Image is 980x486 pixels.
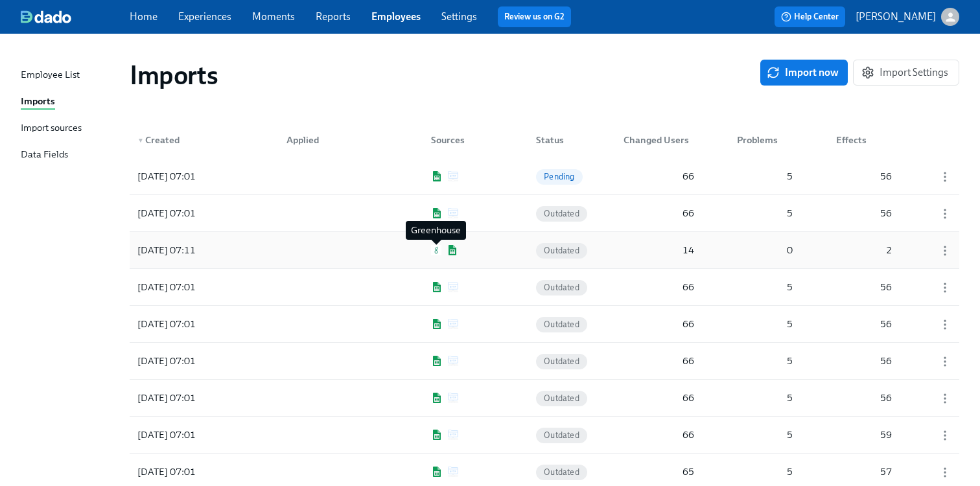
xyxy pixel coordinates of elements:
a: [DATE] 07:11GreenhouseGoogle SheetsOutdated1402 [130,232,959,269]
a: [DATE] 07:01Google SheetsSFTP (inactive)Outdated66556 [130,195,959,232]
a: Moments [252,10,295,23]
img: Google Sheets [431,282,443,292]
a: [DATE] 07:01Google SheetsSFTP (inactive)Outdated66556 [130,306,959,343]
div: Effects [831,132,897,148]
div: Applied [281,132,393,148]
div: 5 [732,464,798,480]
div: [DATE] 07:01 [132,427,249,443]
div: Applied [276,127,393,153]
img: Google Sheets [431,467,443,477]
div: [DATE] 07:01Google SheetsSFTP (inactive)Outdated66556 [130,343,959,379]
div: [DATE] 07:01Google SheetsSFTP (inactive)Outdated66556 [130,306,959,342]
button: Review us on G2 [498,6,571,27]
a: Home [130,10,157,23]
div: 5 [732,279,798,295]
span: Outdated [536,283,587,292]
span: ▼ [137,137,144,144]
img: Google Sheets [431,171,443,181]
span: Pending [536,172,582,181]
span: Outdated [536,356,587,366]
div: [DATE] 07:01 [132,168,249,184]
div: 66 [618,353,699,369]
div: [DATE] 07:01Google SheetsSFTP (inactive)Pending66556 [130,158,959,194]
div: [DATE] 07:01 [132,390,249,406]
div: Problems [732,132,798,148]
span: Import now [769,66,839,79]
div: 0 [732,242,798,258]
a: Imports [21,94,119,110]
div: 66 [618,316,699,332]
div: Created [132,132,249,148]
div: 56 [831,279,897,295]
div: 14 [618,242,699,258]
div: [DATE] 07:11 [132,242,249,258]
div: 66 [618,390,699,406]
img: SFTP (inactive) [448,356,459,366]
div: 66 [618,279,699,295]
div: Data Fields [21,147,68,163]
img: SFTP (inactive) [448,319,459,329]
a: [DATE] 07:01Google SheetsSFTP (inactive)Outdated66559 [130,417,959,454]
a: [DATE] 07:01Google SheetsSFTP (inactive)Outdated66556 [130,380,959,417]
div: 66 [618,168,699,184]
div: 56 [831,353,897,369]
div: 2 [831,242,897,258]
button: Import Settings [853,60,959,86]
div: Changed Users [618,132,699,148]
img: Greenhouse [431,245,441,255]
a: Import sources [21,121,119,137]
div: Effects [826,127,897,153]
p: [PERSON_NAME] [856,10,936,24]
img: dado [21,10,71,23]
span: Help Center [781,10,839,23]
div: 5 [732,427,798,443]
button: [PERSON_NAME] [856,8,959,26]
span: Outdated [536,319,587,329]
span: Outdated [536,430,587,440]
a: [DATE] 07:01Google SheetsSFTP (inactive)Pending66556 [130,158,959,195]
div: Import sources [21,121,82,137]
img: Google Sheets [431,430,443,440]
div: 56 [831,168,897,184]
button: Import now [760,60,848,86]
span: Outdated [536,393,587,403]
div: [DATE] 07:01 [132,316,249,332]
div: 5 [732,205,798,221]
div: [DATE] 07:01 [132,279,249,295]
div: ▼Created [132,127,249,153]
div: 66 [618,205,699,221]
img: Google Sheets [431,356,443,366]
div: 5 [732,168,798,184]
span: Import Settings [864,66,948,79]
img: SFTP (inactive) [448,208,459,218]
div: [DATE] 07:01 [132,464,249,480]
div: 5 [732,316,798,332]
a: Data Fields [21,147,119,163]
img: SFTP (inactive) [448,282,459,292]
div: Sources [421,127,498,153]
div: [DATE] 07:01Google SheetsSFTP (inactive)Outdated66556 [130,380,959,416]
div: 5 [732,390,798,406]
div: 65 [618,464,699,480]
div: 59 [831,427,897,443]
div: 56 [831,316,897,332]
span: Outdated [536,467,587,477]
span: Outdated [536,246,587,255]
div: Changed Users [618,127,699,153]
img: Google Sheets [431,393,443,403]
a: [DATE] 07:01Google SheetsSFTP (inactive)Outdated66556 [130,269,959,306]
div: [DATE] 07:11GreenhouseGoogle SheetsOutdated1402 [130,232,959,268]
div: Employee List [21,67,80,84]
img: SFTP (inactive) [448,171,459,181]
div: 57 [831,464,897,480]
a: Experiences [178,10,231,23]
div: [DATE] 07:01Google SheetsSFTP (inactive)Outdated66556 [130,269,959,305]
div: 66 [618,427,699,443]
button: Help Center [775,6,845,27]
a: [DATE] 07:01Google SheetsSFTP (inactive)Outdated66556 [130,343,959,380]
div: [DATE] 07:01 [132,205,249,221]
a: dado [21,10,130,23]
div: Status [526,127,590,153]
